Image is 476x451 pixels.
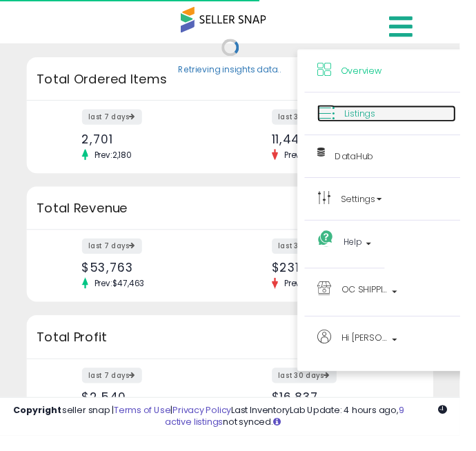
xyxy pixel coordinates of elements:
span: DataHub [346,155,386,168]
span: Hi [PERSON_NAME] [353,341,401,358]
span: OC SHIPPIN [353,291,401,308]
span: Help [356,241,375,259]
div: Retrieving insights data.. [185,66,292,79]
a: Settings [328,197,472,214]
a: Help [328,241,385,264]
i: Get Help [328,238,346,255]
span: Listings [357,111,388,124]
a: DataHub [328,153,472,170]
a: Listings [328,109,472,126]
a: Hi [PERSON_NAME] [328,341,472,370]
span: Overview [353,67,395,80]
a: OC SHIPPIN [328,291,472,314]
a: Overview [328,65,472,82]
